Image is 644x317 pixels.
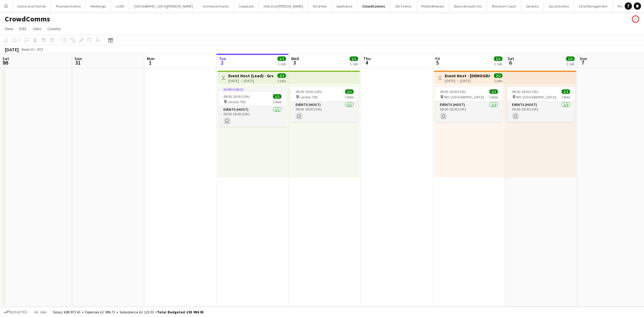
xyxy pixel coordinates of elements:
[86,0,111,12] button: Weddings
[566,56,575,61] span: 1/1
[3,309,28,315] button: Budgeted
[51,0,86,12] button: Provision Events
[444,95,484,99] span: NEC [GEOGRAPHIC_DATA]
[146,59,155,66] span: 1
[2,56,9,61] span: Sat
[435,56,440,61] span: Fri
[579,59,587,66] span: 7
[20,47,35,52] span: Week 35
[228,73,273,78] h3: Event Host (Lead) - Great Futures
[445,73,490,78] h3: Event Host - [DEMOGRAPHIC_DATA] Conference 2025
[111,0,129,12] button: LUSH
[291,56,299,61] span: Wed
[507,59,514,66] span: 6
[75,56,82,61] span: Sun
[2,25,16,33] a: View
[357,0,390,12] button: CrowdComms
[10,310,27,314] span: Budgeted
[521,0,544,12] button: Seventa
[147,56,155,61] span: Mon
[19,26,26,31] span: Edit
[273,100,281,104] span: 1 Role
[362,59,371,66] span: 4
[32,26,41,31] span: Jobs
[489,89,498,94] span: 1/1
[291,101,358,122] app-card-role: Events (Host)1/108:00-18:00 (10h)
[259,0,308,12] button: Hall and [PERSON_NAME]
[308,0,332,12] button: Kit & Kee
[223,94,250,99] span: 08:00-18:00 (10h)
[508,56,514,61] span: Sat
[74,59,82,66] span: 31
[494,62,502,66] div: 1 Job
[434,59,440,66] span: 5
[219,87,286,127] app-job-card: In progress08:00-18:00 (10h)1/1 London TBC1 RoleEvents (Host)1/108:00-18:00 (10h)
[345,95,354,99] span: 1 Role
[494,56,502,61] span: 1/1
[494,78,502,83] div: 2 jobs
[5,14,50,24] h1: CrowdComms
[2,59,9,66] span: 30
[277,78,286,83] div: 2 jobs
[332,0,357,12] button: Sportserve
[277,73,286,78] span: 2/2
[227,100,246,104] span: London TBC
[290,59,299,66] span: 3
[30,25,44,33] a: Jobs
[363,56,371,61] span: Thu
[129,0,198,12] button: [GEOGRAPHIC_DATA][PERSON_NAME]
[296,89,322,94] span: 08:00-18:00 (10h)
[489,95,498,99] span: 1 Role
[273,94,281,99] span: 1/1
[561,95,570,99] span: 1 Role
[449,0,487,12] button: Bournemouth Uni
[219,56,226,61] span: Tue
[345,89,354,94] span: 1/1
[562,89,570,94] span: 1/1
[632,15,639,23] app-user-avatar: Event Temps
[47,26,61,31] span: Comms
[5,26,13,31] span: View
[37,47,43,52] div: BST
[507,87,575,122] app-job-card: 08:00-18:00 (10h)1/1 NEC [GEOGRAPHIC_DATA]1 RoleEvents (Host)1/108:00-18:00 (10h)
[350,62,358,66] div: 1 Job
[45,25,63,33] a: Comms
[435,87,503,122] app-job-card: 08:00-18:00 (10h)1/1 NEC [GEOGRAPHIC_DATA]1 RoleEvents (Host)1/108:00-18:00 (10h)
[300,95,318,99] span: London TBC
[445,78,490,83] div: [DATE] → [DATE]
[33,310,48,314] span: All jobs
[390,0,416,12] button: Stir Events
[350,56,358,61] span: 1/1
[12,0,51,12] button: Game and Flames
[580,56,587,61] span: Sun
[157,310,203,314] span: Total Budgeted £93 984.05
[234,0,259,12] button: Corporate
[544,0,574,12] button: Social Events
[487,0,521,12] button: Marsham Court
[219,87,286,92] div: In progress
[277,56,286,61] span: 1/1
[435,101,503,122] app-card-role: Events (Host)1/108:00-18:00 (10h)
[512,89,538,94] span: 08:00-18:00 (10h)
[574,0,613,12] button: 33rd Management
[198,0,234,12] button: Immense Events
[278,62,286,66] div: 1 Job
[53,310,203,314] div: Salary £88 873.41 + Expenses £2 986.73 + Subsistence £2 123.91 =
[507,101,575,122] app-card-role: Events (Host)1/108:00-18:00 (10h)
[5,46,19,53] div: [DATE]
[516,95,556,99] span: NEC [GEOGRAPHIC_DATA]
[218,59,226,66] span: 2
[494,73,502,78] span: 2/2
[228,78,273,83] div: [DATE] → [DATE]
[613,0,643,12] button: Pride Festival
[219,106,286,127] app-card-role: Events (Host)1/108:00-18:00 (10h)
[566,62,574,66] div: 1 Job
[416,0,449,12] button: Piddle Brewery
[291,87,358,122] app-job-card: 08:00-18:00 (10h)1/1 London TBC1 RoleEvents (Host)1/108:00-18:00 (10h)
[440,89,466,94] span: 08:00-18:00 (10h)
[17,25,29,33] a: Edit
